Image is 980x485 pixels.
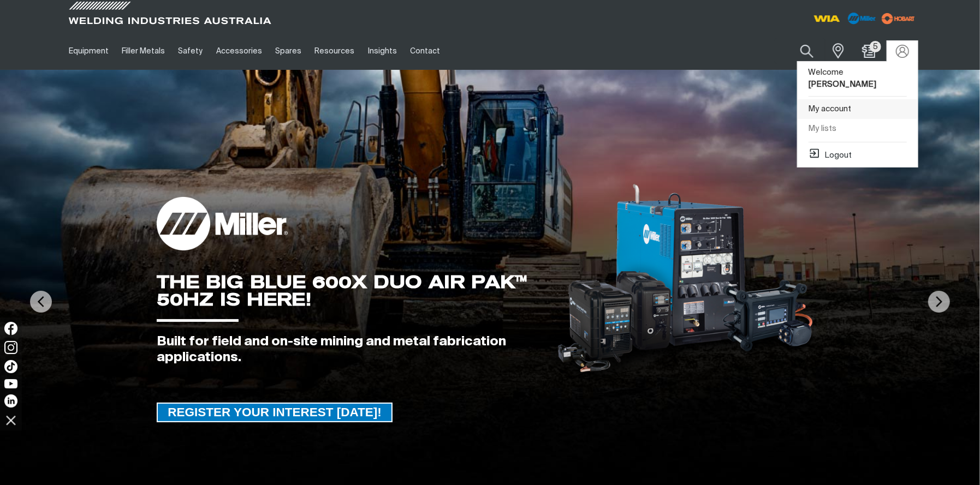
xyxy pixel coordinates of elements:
img: YouTube [4,379,17,388]
button: Search products [788,38,825,64]
nav: Main [62,32,704,70]
button: Logout [809,147,852,160]
img: hide socials [2,411,20,429]
a: Insights [361,32,403,70]
input: Product name or item number... [775,38,825,64]
div: THE BIG BLUE 600X DUO AIR PAK™ 50HZ IS HERE! [157,273,539,308]
img: Instagram [4,341,17,354]
img: LinkedIn [4,394,17,408]
img: NextArrow [928,291,950,313]
b: [PERSON_NAME] [809,80,877,88]
a: Resources [308,32,361,70]
img: TikTok [4,360,17,373]
a: Contact [403,32,447,70]
span: Welcome [809,68,877,89]
a: Spares [269,32,308,70]
img: PrevArrow [30,291,52,313]
a: Equipment [62,32,115,70]
a: Filler Metals [115,32,171,70]
a: My account [798,99,918,119]
a: Safety [171,32,209,70]
img: Facebook [4,322,17,335]
a: Accessories [210,32,269,70]
img: miller [878,10,918,27]
div: Built for field and on-site mining and metal fabrication applications. [157,334,539,366]
span: REGISTER YOUR INTEREST [DATE]! [158,403,391,422]
a: My lists [798,119,918,139]
a: REGISTER YOUR INTEREST TODAY! [157,403,393,422]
